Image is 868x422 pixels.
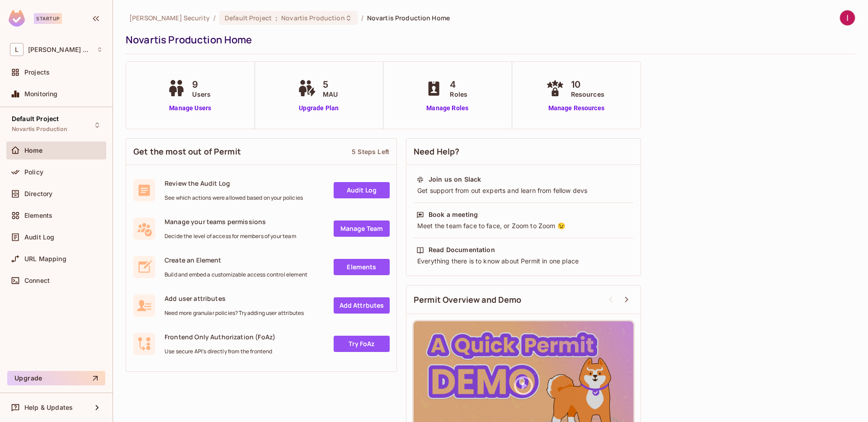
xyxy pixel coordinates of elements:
[361,14,363,22] li: /
[296,103,342,113] a: Upgrade Plan
[34,13,62,24] div: Startup
[367,14,450,22] span: Novartis Production Home
[24,147,43,154] span: Home
[323,89,338,99] span: MAU
[165,179,303,188] span: Review the Audit Log
[352,147,389,156] div: 5 Steps Left
[192,89,211,99] span: Users
[416,221,631,230] div: Meet the team face to face, or Zoom to Zoom 😉
[414,146,460,157] span: Need Help?
[10,43,24,56] span: L
[165,256,307,264] span: Create an Element
[192,78,211,91] span: 9
[275,14,278,22] span: :
[165,294,304,303] span: Add user attributes
[12,115,59,122] span: Default Project
[323,78,338,91] span: 5
[24,277,50,284] span: Connect
[571,89,604,99] span: Resources
[7,371,105,385] button: Upgrade
[165,309,304,317] span: Need more granular policies? Try adding user attributes
[429,245,495,254] div: Read Documentation
[423,103,472,113] a: Manage Roles
[24,169,43,176] span: Policy
[165,333,275,341] span: Frontend Only Authorization (FoAz)
[129,14,210,22] span: the active workspace
[334,220,390,237] a: Manage Team
[24,234,54,241] span: Audit Log
[225,14,272,22] span: Default Project
[9,10,25,27] img: SReyMgAAAABJRU5ErkJggg==
[165,271,307,278] span: Build and embed a customizable access control element
[12,126,67,133] span: Novartis Production
[165,194,303,202] span: See which actions were allowed based on your policies
[429,175,481,184] div: Join us on Slack
[450,89,467,99] span: Roles
[334,259,390,275] a: Elements
[165,103,215,113] a: Manage Users
[334,297,390,314] a: Add Attrbutes
[24,90,58,98] span: Monitoring
[24,69,50,76] span: Projects
[416,257,631,266] div: Everything there is to know about Permit in one place
[24,212,52,219] span: Elements
[450,78,467,91] span: 4
[414,294,522,305] span: Permit Overview and Demo
[334,182,390,198] a: Audit Log
[24,255,66,263] span: URL Mapping
[165,217,296,226] span: Manage your teams permissions
[429,210,478,219] div: Book a meeting
[126,33,851,47] div: Novartis Production Home
[165,348,275,355] span: Use secure API's directly from the frontend
[133,146,241,157] span: Get the most out of Permit
[840,10,855,25] img: Itay Nahum
[24,404,73,411] span: Help & Updates
[24,190,52,197] span: Directory
[28,46,92,53] span: Workspace: Lumia Security
[544,103,609,113] a: Manage Resources
[416,186,631,195] div: Get support from out experts and learn from fellow devs
[213,14,216,22] li: /
[281,14,345,22] span: Novartis Production
[571,78,604,91] span: 10
[334,336,390,352] a: Try FoAz
[165,233,296,240] span: Decide the level of access for members of your team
